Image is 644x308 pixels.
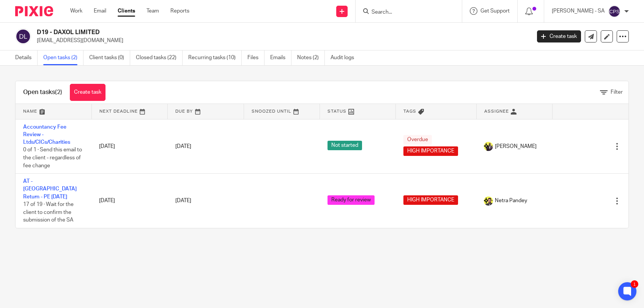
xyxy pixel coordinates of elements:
[270,50,291,65] a: Emails
[70,84,105,101] a: Create task
[70,7,82,15] a: Work
[23,124,70,145] a: Accountancy Fee Review - Ltds/CICs/Charities
[37,37,526,44] p: [EMAIL_ADDRESS][DOMAIN_NAME]
[403,109,416,113] span: Tags
[403,135,432,145] span: Overdue
[328,195,375,205] span: Ready for review
[175,198,191,203] span: [DATE]
[495,143,537,150] span: [PERSON_NAME]
[43,50,83,65] a: Open tasks (2)
[537,30,581,42] a: Create task
[15,50,38,65] a: Details
[94,7,106,15] a: Email
[55,89,62,95] span: (2)
[23,88,62,96] h1: Open tasks
[89,50,130,65] a: Client tasks (0)
[371,9,439,16] input: Search
[23,148,82,168] span: 0 of 1 · Send this email to the client - regardless of fee change
[484,196,493,206] img: Netra-New-Starbridge-Yellow.jpg
[297,50,325,65] a: Notes (2)
[480,8,510,14] span: Get Support
[91,174,167,228] td: [DATE]
[331,50,360,65] a: Audit logs
[552,7,605,15] p: [PERSON_NAME] - SA
[631,280,638,288] div: 1
[91,119,167,174] td: [DATE]
[611,90,623,95] span: Filter
[495,197,527,204] span: Netra Pandey
[170,7,189,15] a: Reports
[136,50,183,65] a: Closed tasks (22)
[403,146,458,156] span: HIGH IMPORTANCE
[247,50,265,65] a: Files
[175,144,191,149] span: [DATE]
[37,28,428,36] h2: D19 - DAXOL LIMITED
[608,5,620,17] img: svg%3E
[15,6,53,16] img: Pixie
[23,179,77,200] a: AT - [GEOGRAPHIC_DATA] Return - PE [DATE]
[252,109,291,113] span: Snoozed Until
[328,109,346,113] span: Status
[15,28,31,44] img: svg%3E
[146,7,159,15] a: Team
[403,195,458,205] span: HIGH IMPORTANCE
[188,50,242,65] a: Recurring tasks (10)
[118,7,135,15] a: Clients
[23,202,74,223] span: 17 of 19 · Wait for the client to confirm the submission of the SA
[328,141,362,150] span: Not started
[484,142,493,151] img: Yemi-Starbridge.jpg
